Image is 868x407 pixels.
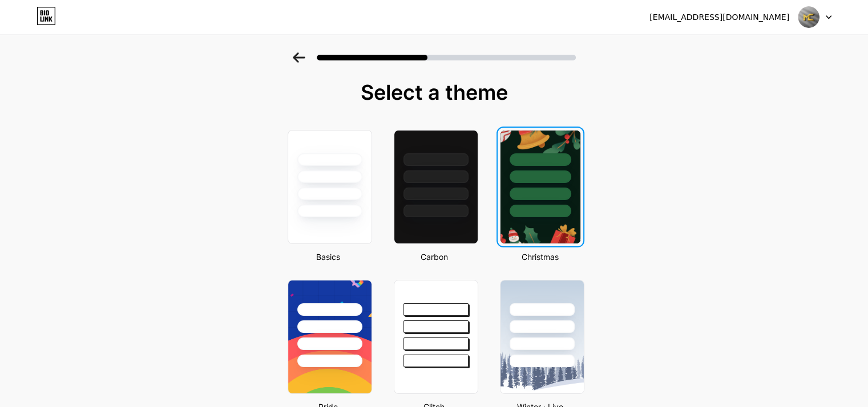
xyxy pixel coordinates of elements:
div: [EMAIL_ADDRESS][DOMAIN_NAME] [649,11,789,23]
div: Christmas [496,251,584,263]
div: Select a theme [283,81,586,104]
img: montycarlo [798,6,819,28]
div: Carbon [390,251,478,263]
div: Basics [284,251,372,263]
